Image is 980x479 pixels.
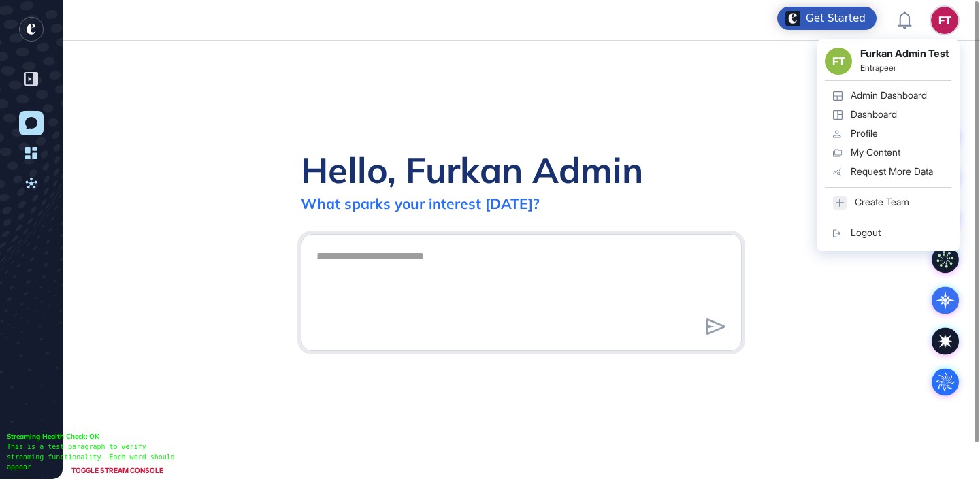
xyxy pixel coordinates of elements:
div: What sparks your interest [DATE]? [301,195,540,212]
div: entrapeer-logo [19,17,44,42]
button: FT [931,7,958,34]
div: Hello, Furkan Admin [301,148,643,192]
img: launcher-image-alternative-text [785,11,800,26]
div: Get Started [806,12,866,25]
div: TOGGLE STREAM CONSOLE [68,462,167,479]
div: Open Get Started checklist [777,7,877,30]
